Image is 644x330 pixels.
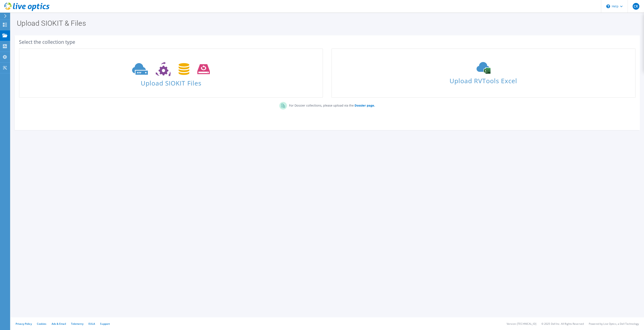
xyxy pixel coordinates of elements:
[589,322,639,326] li: Powered by Live Optics, a Dell Technology
[606,4,610,8] svg: \n
[354,103,375,107] a: Dossier page.
[507,322,536,326] li: Version: [TECHNICAL_ID]
[19,48,323,98] a: Upload SIOKIT Files
[331,48,635,98] a: Upload RVTools Excel
[16,322,32,326] a: Privacy Policy
[541,322,584,326] li: © 2025 Dell Inc. All Rights Reserved
[88,322,95,326] a: EULA
[332,75,635,84] span: Upload RVTools Excel
[19,77,323,86] span: Upload SIOKIT Files
[633,3,639,10] span: CR
[19,40,636,44] div: Select the collection type
[37,322,47,326] a: Cookies
[71,322,83,326] a: Telemetry
[17,20,636,27] h1: Upload SIOKIT & Files
[100,322,110,326] a: Support
[355,103,375,107] b: Dossier page.
[52,322,66,326] a: Ads & Email
[287,102,375,108] p: For Dossier collections, please upload via the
